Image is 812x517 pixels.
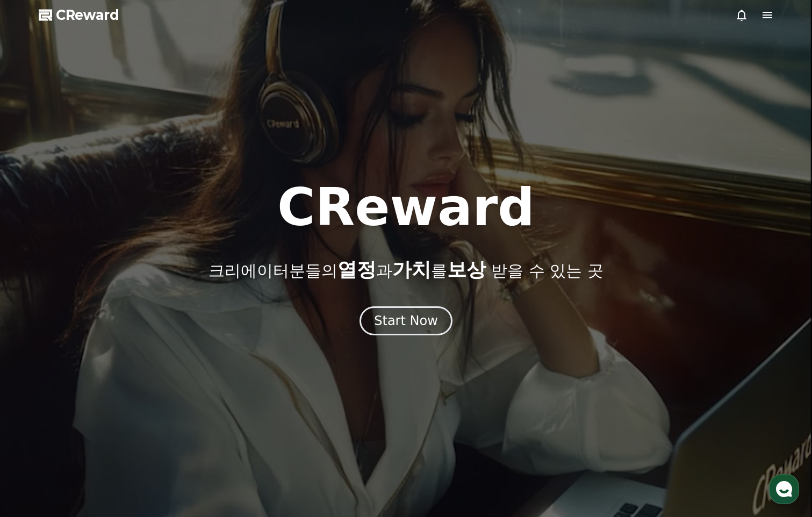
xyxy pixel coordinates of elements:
[56,6,119,24] span: CReward
[360,306,452,335] button: Start Now
[447,258,486,281] span: 보상
[360,317,452,327] a: Start Now
[374,312,438,329] div: Start Now
[209,259,603,281] p: 크리에이터분들의 과 를 받을 수 있는 곳
[337,258,376,281] span: 열정
[392,258,431,281] span: 가치
[39,6,119,24] a: CReward
[277,182,535,233] h1: CReward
